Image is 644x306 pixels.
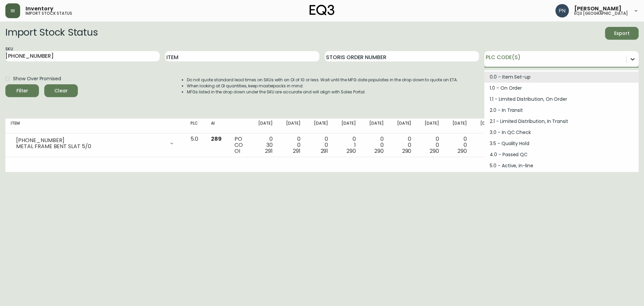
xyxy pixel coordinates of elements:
div: 2.0 - In Transit [484,105,639,116]
div: 0 0 [283,136,301,154]
div: PO CO [234,136,245,154]
div: 0 0 [367,136,384,154]
span: 290 [346,147,356,155]
div: 0 1 [339,136,356,154]
span: Export [610,29,633,38]
span: Show Over Promised [13,75,61,82]
div: 0 30 [256,136,273,154]
div: 5.0 - Active, in-line [484,160,639,171]
li: MFGs listed in the drop down under the SKU are accurate and will align with Sales Portal. [187,89,458,95]
li: Do not quote standard lead times on SKUs with an OI of 10 or less. Wait until the MFG date popula... [187,77,458,83]
span: Inventory [25,6,53,11]
div: 0 0 [311,136,328,154]
button: Clear [44,84,78,97]
div: 4.0 - Passed QC [484,149,639,160]
span: 291 [293,147,301,155]
span: 291 [265,147,273,155]
th: AI [206,119,229,133]
th: [DATE] [278,119,306,133]
span: 291 [321,147,328,155]
h5: eq3 [GEOGRAPHIC_DATA] [574,11,628,15]
div: [PHONE_NUMBER]METAL FRAME BENT SLAT 5/0 [11,136,180,151]
th: [DATE] [389,119,417,133]
span: 290 [458,147,467,155]
th: [DATE] [472,119,500,133]
th: [DATE] [417,119,444,133]
th: [DATE] [361,119,389,133]
div: 0 0 [450,136,467,154]
th: PLC [185,119,206,133]
th: [DATE] [306,119,334,133]
span: [PERSON_NAME] [574,6,622,11]
div: [PHONE_NUMBER] [16,137,165,143]
td: 5.0 [185,133,206,157]
h5: import stock status [25,11,72,15]
span: 289 [211,135,222,143]
div: 1.1 - Limited Distribution, On Order [484,94,639,105]
button: Filter [5,84,39,97]
span: 290 [374,147,384,155]
span: Clear [50,87,72,95]
img: logo [310,5,334,15]
li: When looking at OI quantities, keep masterpacks in mind. [187,83,458,89]
h2: Import Stock Status [5,27,98,40]
div: METAL FRAME BENT SLAT 5/0 [16,143,165,149]
img: 496f1288aca128e282dab2021d4f4334 [555,4,569,17]
th: Item [5,119,185,133]
span: 290 [402,147,412,155]
button: Export [605,27,639,40]
div: 1.0 - On Order [484,83,639,94]
div: 0.0 - Item Set-up [484,72,639,83]
th: [DATE] [444,119,472,133]
th: [DATE] [250,119,278,133]
div: 3.5 - Quality Hold [484,138,639,149]
div: 0 0 [478,136,495,154]
th: [DATE] [333,119,361,133]
span: 290 [430,147,439,155]
div: 0 0 [394,136,412,154]
div: Filter [16,87,28,95]
div: 3.0 - In QC Check [484,127,639,138]
div: 2.1 - Limited Distribution, In Transit [484,116,639,127]
div: 0 0 [422,136,439,154]
span: OI [234,147,240,155]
